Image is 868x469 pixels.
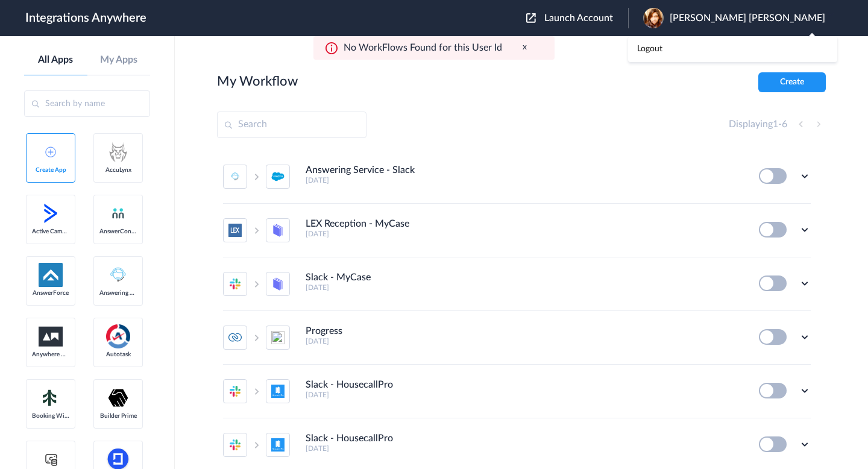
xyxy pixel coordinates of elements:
[217,112,366,138] input: Search
[306,433,393,444] h4: Slack - HousecallPro
[39,201,63,225] img: active-campaign-logo.svg
[39,387,63,409] img: Setmore_Logo.svg
[32,228,69,235] span: Active Campaign
[217,74,298,89] h2: My Workflow
[32,412,69,420] span: Booking Widget
[306,326,342,337] h4: Progress
[87,54,151,66] a: My Apps
[544,13,613,23] span: Launch Account
[32,289,69,297] span: AnswerForce
[99,166,137,174] span: AccuLynx
[99,412,137,420] span: Builder Prime
[99,289,137,297] span: Answering Service
[758,72,826,92] button: Create
[526,13,628,24] button: Launch Account
[32,166,69,174] span: Create App
[643,8,664,28] img: 20210121-153752.jpg
[729,119,787,130] h4: Displaying -
[25,11,146,25] h1: Integrations Anywhere
[306,337,743,345] h5: [DATE]
[306,272,371,283] h4: Slack - MyCase
[111,206,125,221] img: answerconnect-logo.svg
[99,351,137,358] span: Autotask
[773,119,778,129] span: 1
[670,13,825,24] span: [PERSON_NAME] [PERSON_NAME]
[526,13,536,23] img: launch-acct-icon.svg
[39,263,63,287] img: af-app-logo.svg
[32,351,69,358] span: Anywhere Works
[637,45,662,53] a: Logout
[24,90,150,117] input: Search by name
[523,42,527,52] button: x
[43,452,58,467] img: cash-logo.svg
[344,42,502,54] p: No WorkFlows Found for this User Id
[99,228,137,235] span: AnswerConnect
[306,444,743,453] h5: [DATE]
[306,230,743,238] h5: [DATE]
[782,119,787,129] span: 6
[306,176,743,184] h5: [DATE]
[24,54,87,66] a: All Apps
[106,263,130,287] img: Answering_service.png
[106,140,130,164] img: acculynx-logo.svg
[106,386,130,410] img: builder-prime-logo.svg
[306,165,415,176] h4: Answering Service - Slack
[306,283,743,292] h5: [DATE]
[106,324,130,348] img: autotask.png
[39,327,63,347] img: aww.png
[306,391,743,399] h5: [DATE]
[306,218,409,230] h4: LEX Reception - MyCase
[306,379,393,391] h4: Slack - HousecallPro
[45,146,56,157] img: add-icon.svg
